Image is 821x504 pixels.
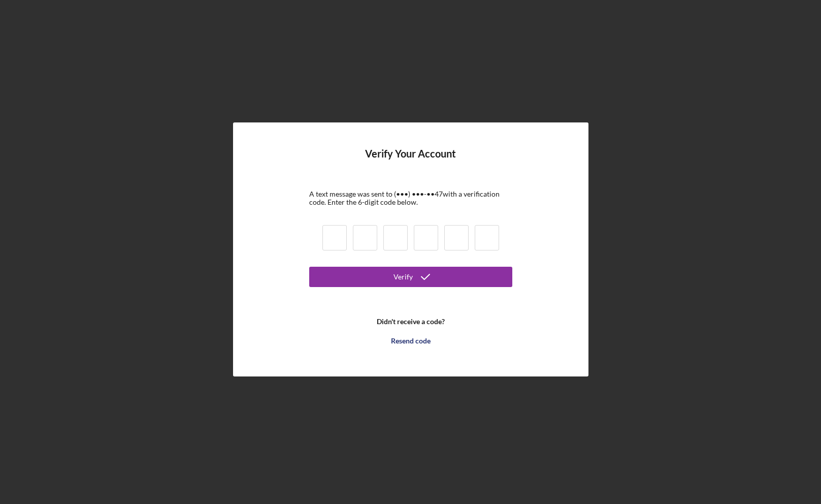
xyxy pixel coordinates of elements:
[393,267,413,287] div: Verify
[309,190,512,206] div: A text message was sent to (•••) •••-•• 47 with a verification code. Enter the 6-digit code below.
[365,148,456,175] h4: Verify Your Account
[391,331,431,351] div: Resend code
[377,318,445,326] b: Didn't receive a code?
[309,331,512,351] button: Resend code
[309,267,512,287] button: Verify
